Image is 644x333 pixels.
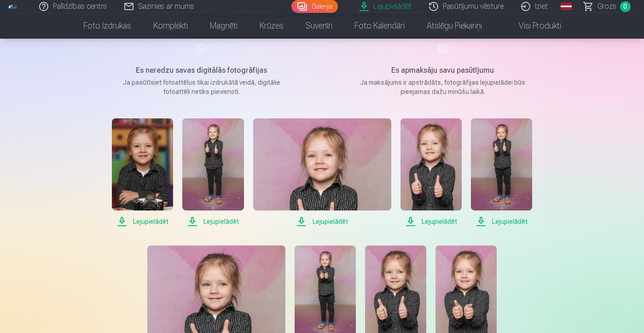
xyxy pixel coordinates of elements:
span: Lejupielādēt [471,216,532,227]
span: Lejupielādēt [182,216,244,227]
span: Lejupielādēt [112,216,173,227]
a: Atslēgu piekariņi [416,13,493,39]
a: Lejupielādēt [253,118,391,227]
p: Ja maksājums ir apstrādāts, fotogrāfijas lejupielādei būs pieejamas dažu minūšu laikā. [355,78,530,96]
a: Lejupielādēt [471,118,532,227]
span: Lejupielādēt [253,216,391,227]
a: Suvenīri [295,13,343,39]
h5: Es apmaksāju savu pasūtījumu [355,65,530,76]
a: Komplekti [142,13,199,39]
span: 0 [620,1,631,12]
span: Lejupielādēt [400,216,462,227]
a: Krūzes [249,13,295,39]
a: Foto izdrukas [72,13,142,39]
h5: Es neredzu savas digitālās fotogrāfijas [114,65,289,76]
a: Lejupielādēt [400,118,462,227]
a: Magnēti [199,13,249,39]
a: Foto kalendāri [343,13,416,39]
a: Lejupielādēt [112,118,173,227]
p: Ja pasūtīsiet fotoattēlus tikai izdrukātā veidā, digitālie fotoattēli netiks pievienoti. [114,78,289,96]
a: Visi produkti [493,13,572,39]
img: /fa1 [8,4,18,9]
span: Grozs [598,1,616,12]
a: Lejupielādēt [182,118,244,227]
